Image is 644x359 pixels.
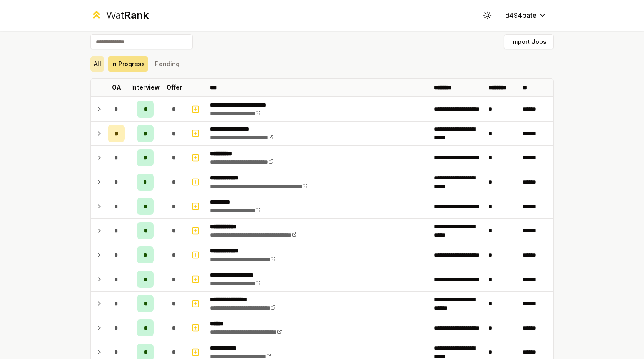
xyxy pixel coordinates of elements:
[167,83,182,92] p: Offer
[131,83,160,92] p: Interview
[498,8,554,23] button: d494pate
[108,56,148,72] button: In Progress
[112,83,121,92] p: OA
[106,9,149,22] div: Wat
[152,56,183,72] button: Pending
[90,56,104,72] button: All
[505,10,537,20] span: d494pate
[504,34,554,49] button: Import Jobs
[124,9,149,21] span: Rank
[90,9,149,22] a: WatRank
